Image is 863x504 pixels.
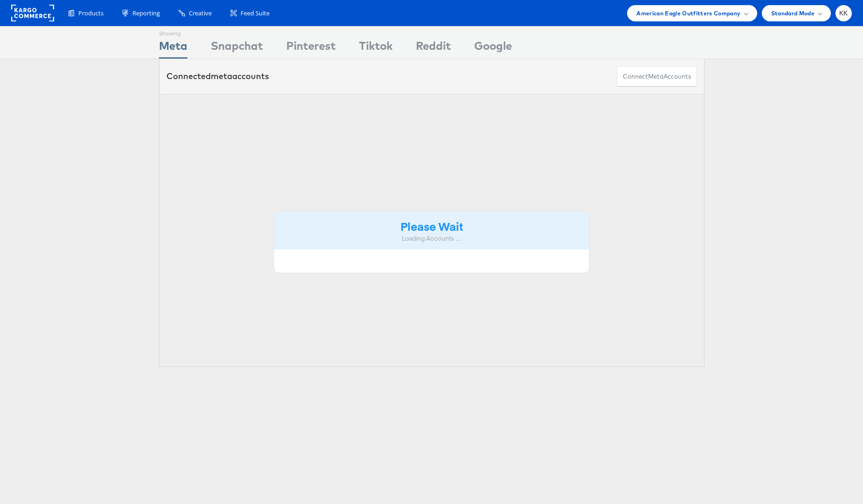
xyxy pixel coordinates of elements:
span: Creative [189,9,212,18]
span: Reporting [132,9,160,18]
span: KK [839,10,848,16]
span: meta [648,72,663,81]
span: meta [211,71,232,81]
span: American Eagle Outfitters Company [636,8,740,18]
button: ConnectmetaAccounts [617,66,697,87]
span: Products [78,9,104,18]
div: Google [474,38,512,59]
div: Meta [159,38,187,59]
strong: Please Wait [400,218,463,234]
div: Pinterest [286,38,336,59]
span: Feed Suite [241,9,269,18]
div: Tiktok [359,38,393,59]
div: Showing [159,27,187,38]
div: Loading Accounts .... [281,234,582,243]
div: Connected accounts [166,70,269,82]
div: Snapchat [211,38,263,59]
div: Reddit [416,38,451,59]
span: Standard Mode [771,8,815,18]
